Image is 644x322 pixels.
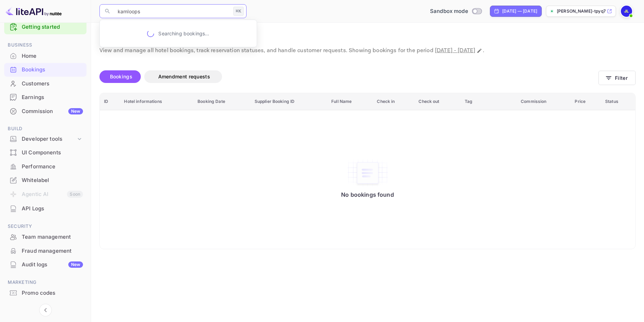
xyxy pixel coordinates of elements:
div: Switch to Production mode [427,7,484,15]
div: UI Components [22,149,83,157]
a: Promo codes [4,286,86,299]
div: [DATE] — [DATE] [502,8,537,14]
img: logo_orange.svg [11,11,17,17]
table: booking table [100,93,635,249]
div: Promo codes [22,289,83,297]
div: Keywords by Traffic [78,45,116,49]
div: UI Components [4,146,86,160]
th: Tag [461,93,517,110]
img: tab_domain_overview_orange.svg [20,44,26,50]
div: Customers [4,77,86,91]
div: Earnings [4,91,86,104]
div: Audit logsNew [4,258,86,272]
a: Home [4,49,86,62]
div: Domain: [DOMAIN_NAME] [18,18,77,24]
a: Bookings [4,63,86,76]
div: ⌘K [233,7,244,16]
img: website_grey.svg [11,18,17,24]
div: CommissionNew [4,105,86,118]
button: Change date range [476,47,483,54]
div: New [68,261,83,268]
span: Sandbox mode [430,7,468,15]
img: tab_keywords_by_traffic_grey.svg [71,44,76,50]
button: Filter [598,71,636,85]
a: CommissionNew [4,105,86,118]
img: Jeff Leslie [621,6,632,17]
div: API Logs [4,202,86,216]
div: Developer tools [4,133,86,145]
th: Commission [517,93,570,110]
div: API Logs [22,205,83,213]
div: New [68,108,83,114]
div: Getting started [4,20,86,34]
p: View and manage all hotel bookings, track reservation statuses, and handle customer requests. Sho... [99,47,636,55]
div: Customers [22,80,83,88]
a: Fraud management [4,244,86,257]
th: Check out [414,93,461,110]
div: Bookings [4,63,86,77]
th: Hotel informations [120,93,193,110]
a: UI Components [4,146,86,159]
th: Supplier Booking ID [250,93,327,110]
div: Bookings [22,66,83,74]
div: Whitelabel [4,174,86,187]
div: Domain Overview [28,45,63,49]
span: Security [4,223,86,230]
img: LiteAPI logo [6,6,62,17]
span: Business [4,41,86,49]
th: Price [570,93,601,110]
span: Amendment requests [158,73,210,79]
a: Audit logsNew [4,258,86,271]
th: Booking Date [193,93,250,110]
div: Fraud management [22,247,83,255]
div: Home [22,52,83,60]
div: Fraud management [4,244,86,258]
div: Performance [4,160,86,174]
th: Full Name [327,93,373,110]
a: Customers [4,77,86,90]
span: Marketing [4,279,86,286]
a: Earnings [4,91,86,104]
button: Collapse navigation [39,304,52,316]
div: Whitelabel [22,176,83,184]
div: Audit logs [22,261,83,269]
p: Searching bookings... [158,30,209,37]
div: Developer tools [22,135,76,143]
div: Promo codes [4,286,86,300]
a: Team management [4,230,86,243]
th: Status [601,93,635,110]
a: Performance [4,160,86,173]
span: Build [4,125,86,133]
p: [PERSON_NAME]-tpyq7.nuit... [557,8,605,14]
div: Team management [4,230,86,244]
img: No bookings found [347,158,389,188]
p: No bookings found [341,191,394,198]
div: Commission [22,107,83,115]
div: v 4.0.25 [20,11,34,17]
a: Getting started [22,23,83,31]
a: Whitelabel [4,174,86,187]
p: Bookings [99,31,636,45]
input: Search (e.g. bookings, documentation) [113,4,230,18]
div: Home [4,49,86,63]
th: Check in [373,93,414,110]
div: account-settings tabs [99,70,598,83]
span: Bookings [110,73,132,79]
div: Team management [22,233,83,241]
span: [DATE] - [DATE] [435,47,475,54]
div: Earnings [22,93,83,101]
a: API Logs [4,202,86,215]
th: ID [100,93,120,110]
div: Performance [22,163,83,171]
